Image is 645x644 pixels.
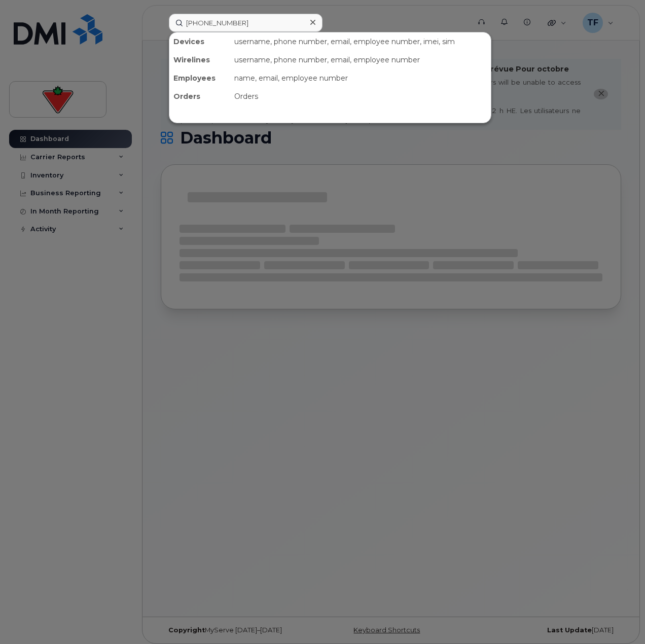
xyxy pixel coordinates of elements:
[230,51,491,69] div: username, phone number, email, employee number
[169,32,230,51] div: Devices
[230,87,491,105] div: Orders
[169,69,230,87] div: Employees
[169,51,230,69] div: Wirelines
[230,32,491,51] div: username, phone number, email, employee number, imei, sim
[169,87,230,105] div: Orders
[230,69,491,87] div: name, email, employee number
